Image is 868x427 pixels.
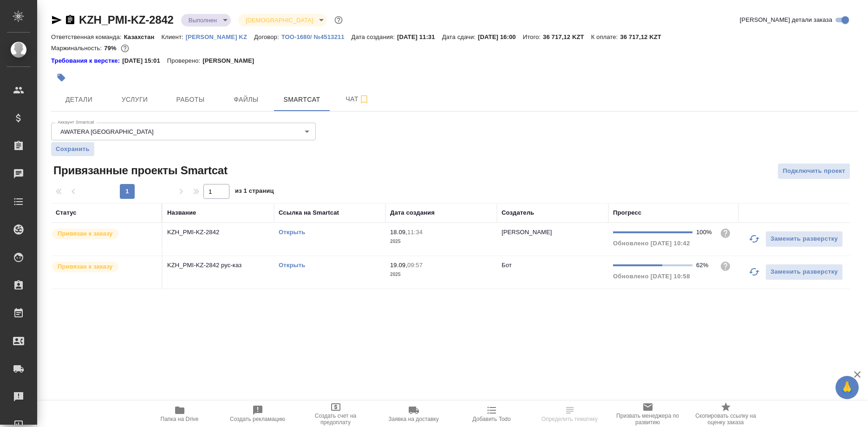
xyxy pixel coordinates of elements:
a: ТОО-1680/ №4513211 [281,33,352,40]
p: Итого: [523,33,543,40]
span: Файлы [224,94,268,105]
button: Обновить прогресс [743,228,765,250]
button: 1069.29 RUB; [119,42,131,54]
div: AWATERA [GEOGRAPHIC_DATA] [51,123,316,140]
button: Скопировать ссылку для ЯМессенджера [51,14,62,26]
p: Дата сдачи: [442,33,478,40]
p: Бот [502,262,512,269]
span: [PERSON_NAME] детали заказа [740,15,832,25]
p: 2025 [390,270,492,279]
p: [PERSON_NAME] [202,56,261,66]
div: Создатель [502,208,534,217]
span: Smartcat [280,94,324,105]
svg: Подписаться [359,94,370,105]
p: 18.09, [390,229,407,236]
p: [DATE] 15:01 [122,56,167,66]
p: 36 717,12 KZT [620,33,668,40]
p: ТОО-1680/ №4513211 [281,33,352,40]
p: Клиент: [161,33,185,40]
span: из 1 страниц [235,185,274,199]
span: Услуги [112,94,157,105]
div: Дата создания [390,208,435,217]
button: 🙏 [835,376,859,399]
div: 100% [696,228,712,237]
button: Обновить прогресс [743,261,765,283]
span: Заменить разверстку [770,267,838,277]
p: Маржинальность: [51,45,104,52]
p: [PERSON_NAME] [502,229,552,236]
button: Заменить разверстку [765,264,843,280]
div: Выполнен [238,14,327,26]
a: KZH_PMI-KZ-2842 [79,13,174,26]
p: Ответственная команда: [51,33,124,40]
div: Ссылка на Smartcat [279,208,339,217]
p: Казахстан [124,33,162,40]
span: 🙏 [839,378,855,397]
button: Доп статусы указывают на важность/срочность заказа [333,14,345,26]
span: Работы [168,94,213,105]
button: Добавить тэг [51,67,72,88]
a: [PERSON_NAME] KZ [186,33,254,40]
div: Прогресс [613,208,641,217]
p: [PERSON_NAME] KZ [186,33,254,40]
a: Открыть [279,229,305,236]
p: KZH_PMI-KZ-2842 [167,228,269,237]
p: 36 717,12 KZT [543,33,591,40]
div: Статус [56,208,77,217]
div: 62% [696,261,712,270]
button: Скопировать ссылку [65,14,76,26]
a: Требования к верстке: [51,56,122,66]
p: К оплате: [591,33,620,40]
span: Сохранить [56,145,90,154]
button: Подключить проект [777,163,850,179]
button: AWATERA [GEOGRAPHIC_DATA] [58,128,157,136]
p: 79% [104,45,118,52]
span: Детали [57,94,101,105]
p: KZH_PMI-KZ-2842 рус-каз [167,261,269,270]
div: Выполнен [181,14,231,26]
p: [DATE] 11:31 [397,33,442,40]
button: Заменить разверстку [765,231,843,247]
a: Открыть [279,262,305,269]
p: Договор: [254,33,281,40]
p: [DATE] 16:00 [478,33,523,40]
p: 09:57 [407,262,423,269]
div: Нажми, чтобы открыть папку с инструкцией [51,56,122,66]
span: Подключить проект [783,166,845,177]
p: Проверено: [167,56,203,66]
p: Привязан к заказу [58,229,113,238]
span: Обновлено [DATE] 10:58 [613,273,690,280]
p: Дата создания: [352,33,397,40]
p: 2025 [390,237,492,246]
span: Привязанные проекты Smartcat [51,163,228,178]
button: Выполнен [186,16,220,24]
span: Чат [335,93,380,105]
div: Название [167,208,196,217]
button: [DEMOGRAPHIC_DATA] [243,16,316,24]
p: Привязан к заказу [58,262,113,271]
span: Обновлено [DATE] 10:42 [613,240,690,247]
span: Заменить разверстку [770,234,838,244]
p: 11:34 [407,229,423,236]
p: 19.09, [390,262,407,269]
button: Сохранить [51,142,94,156]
